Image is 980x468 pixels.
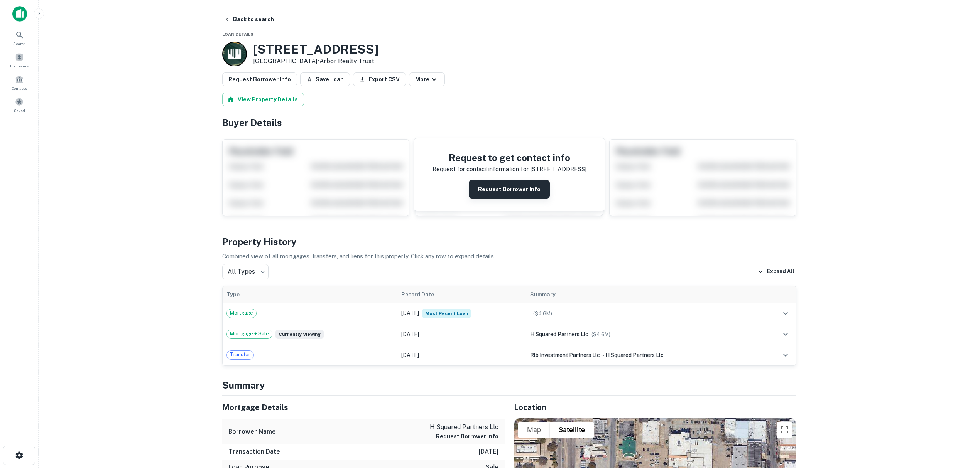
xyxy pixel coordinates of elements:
[530,165,586,174] p: [STREET_ADDRESS]
[221,12,277,26] button: Back to search
[478,447,498,456] p: [DATE]
[550,422,594,438] button: Show satellite imagery
[227,330,272,338] span: Mortgage + Sale
[13,40,26,47] span: Search
[222,264,269,279] div: All Types
[397,324,526,345] td: [DATE]
[300,72,350,86] button: Save Loan
[222,32,253,37] span: Loan Details
[319,57,374,65] a: Arbor Realty Trust
[526,286,761,303] th: Summary
[222,93,304,106] button: View Property Details
[605,352,664,358] span: h squared partners llc
[777,422,792,438] button: Toggle fullscreen view
[222,72,297,86] button: Request Borrower Info
[779,348,792,362] button: expand row
[530,331,588,337] span: h squared partners llc
[253,57,378,66] p: [GEOGRAPHIC_DATA] •
[10,63,29,69] span: Borrowers
[514,402,796,413] h5: Location
[518,422,550,438] button: Show street map
[397,303,526,324] td: [DATE]
[530,351,757,359] div: →
[530,352,600,358] span: rlb investment partners llc
[222,116,796,130] h4: Buyer Details
[253,42,378,57] h3: [STREET_ADDRESS]
[228,427,276,436] h6: Borrower Name
[2,27,36,48] a: Search
[469,180,550,199] button: Request Borrower Info
[12,85,27,91] span: Contacts
[436,432,498,441] button: Request Borrower Info
[222,252,796,261] p: Combined view of all mortgages, transfers, and liens for this property. Click any row to expand d...
[433,151,586,165] h4: Request to get contact info
[222,402,505,413] h5: Mortgage Details
[533,311,552,316] span: ($ 4.6M )
[397,286,526,303] th: Record Date
[2,94,36,115] a: Saved
[433,165,529,174] p: Request for contact information for
[14,108,25,114] span: Saved
[222,378,796,392] h4: Summary
[409,72,445,86] button: More
[591,332,610,337] span: ($ 4.6M )
[2,72,36,93] a: Contacts
[397,345,526,365] td: [DATE]
[430,423,498,432] p: h squared partners llc
[779,328,792,341] button: expand row
[756,266,796,278] button: Expand All
[779,307,792,320] button: expand row
[353,72,406,86] button: Export CSV
[227,351,253,359] span: Transfer
[228,447,280,456] h6: Transaction Date
[223,286,397,303] th: Type
[422,309,471,318] span: Most Recent Loan
[222,235,796,249] h4: Property History
[2,50,36,71] a: Borrowers
[275,330,324,339] span: Currently viewing
[941,406,980,443] iframe: Chat Widget
[227,309,256,317] span: Mortgage
[12,6,27,22] img: capitalize-icon.png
